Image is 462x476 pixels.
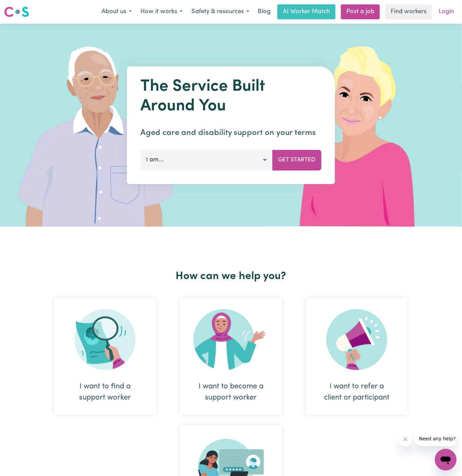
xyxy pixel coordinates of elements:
[435,449,457,471] iframe: Button to launch messaging window
[71,381,140,403] div: I want to find a support worker
[141,127,322,139] p: Aged care and disability support on your terms
[75,309,136,370] img: Search
[180,298,282,415] div: I want to become a support worker
[187,5,254,19] button: Safety & resources
[277,4,336,19] a: AI Worker Match
[399,433,412,446] iframe: Close message
[326,309,387,370] img: Refer
[4,4,29,20] a: Careseekers logo
[254,4,275,19] a: Blog
[385,4,432,19] a: Find workers
[322,381,391,403] div: I want to refer a client or participant
[435,4,458,19] a: Login
[136,5,187,19] button: How it works
[193,309,269,370] img: Become Worker
[97,5,136,19] button: About us
[415,431,457,446] iframe: Message from company
[141,77,322,116] h1: The Service Built Around You
[273,150,322,170] button: Get Started
[4,6,29,18] img: Careseekers logo
[197,381,265,403] div: I want to become a support worker
[341,4,380,19] a: Post a job
[306,298,408,415] div: I want to refer a client or participant
[42,270,420,283] h2: How can we help you?
[54,298,156,415] div: I want to find a support worker
[141,150,273,170] button: I am...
